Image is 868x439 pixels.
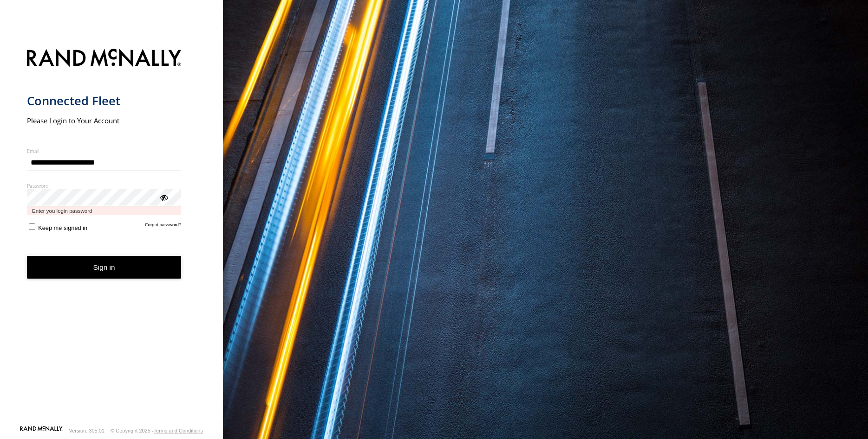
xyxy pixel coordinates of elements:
input: Keep me signed in [29,223,35,230]
label: Password [27,182,182,189]
form: main [27,43,196,425]
span: Keep me signed in [38,224,87,231]
div: ViewPassword [159,192,168,202]
button: Sign in [27,256,182,279]
img: Rand McNally [27,47,182,70]
label: Email [27,147,182,154]
h2: Please Login to Your Account [27,116,182,125]
a: Visit our Website [20,426,63,435]
div: Version: 305.01 [69,428,104,433]
div: © Copyright 2025 - [111,428,203,433]
a: Terms and Conditions [154,428,203,433]
span: Enter you login password [27,206,182,215]
a: Forgot password? [145,222,182,231]
h1: Connected Fleet [27,93,182,108]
